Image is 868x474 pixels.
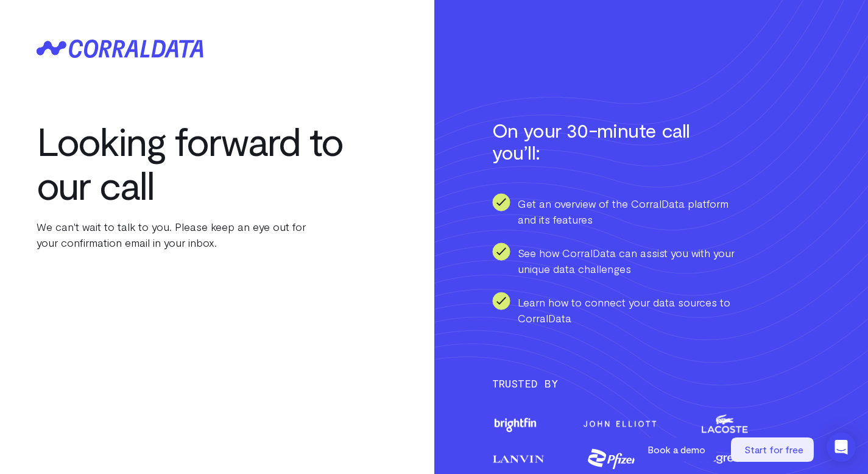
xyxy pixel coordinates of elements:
a: Start for free [731,437,816,462]
p: We can't wait to talk to you. Please keep an eye out for your confirmation email in your inbox. [37,219,353,250]
a: Book a demo [633,437,719,462]
div: Open Intercom Messenger [827,433,856,462]
span: Book a demo [647,444,705,455]
li: Learn how to connect your data sources to CorralData [492,292,748,326]
li: Get an overview of the CorralData platform and its features [492,193,748,227]
h3: Trusted By [492,375,832,392]
li: See how CorralData can assist you with your unique data challenges [492,242,748,277]
h1: Looking forward to our call [37,119,353,207]
span: Start for free [744,444,803,455]
h2: On your 30-minute call you’ll: [492,119,711,163]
